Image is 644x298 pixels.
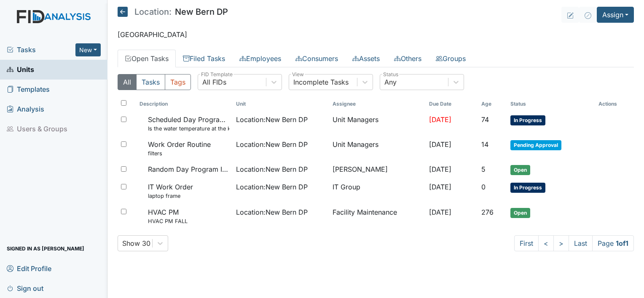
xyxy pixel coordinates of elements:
[329,178,426,203] td: IT Group
[118,7,228,17] h5: New Bern DP
[429,140,451,149] span: [DATE]
[232,50,288,67] a: Employees
[429,165,451,173] span: [DATE]
[514,235,539,251] a: First
[148,139,211,157] span: Work Order Routine filters
[481,165,486,173] span: 5
[176,50,232,67] a: Filed Tasks
[293,77,349,87] div: Incomplete Tasks
[481,183,486,191] span: 0
[236,182,308,192] span: Location : New Bern DP
[387,50,429,67] a: Others
[429,208,451,216] span: [DATE]
[288,50,345,67] a: Consumers
[538,235,554,251] a: <
[233,97,329,111] th: Toggle SortBy
[202,77,226,87] div: All FIDs
[118,74,191,90] div: Type filter
[329,161,426,178] td: [PERSON_NAME]
[134,8,172,16] span: Location:
[597,7,634,23] button: Assign
[429,50,473,67] a: Groups
[595,97,634,111] th: Actions
[426,97,478,111] th: Toggle SortBy
[118,74,634,251] div: Open Tasks
[236,164,308,174] span: Location : New Bern DP
[510,115,545,125] span: In Progress
[510,183,545,193] span: In Progress
[507,97,595,111] th: Toggle SortBy
[118,29,634,40] p: [GEOGRAPHIC_DATA]
[165,74,191,90] button: Tags
[7,83,50,96] span: Templates
[329,111,426,136] td: Unit Managers
[121,100,126,106] input: Toggle All Rows Selected
[329,97,426,111] th: Assignee
[569,235,593,251] a: Last
[236,207,308,217] span: Location : New Bern DP
[514,235,634,251] nav: task-pagination
[481,208,494,216] span: 276
[510,208,530,218] span: Open
[429,183,451,191] span: [DATE]
[592,235,634,251] span: Page
[510,165,530,175] span: Open
[616,239,628,247] strong: 1 of 1
[481,115,489,124] span: 74
[236,139,308,149] span: Location : New Bern DP
[118,50,176,67] a: Open Tasks
[481,140,488,149] span: 14
[148,182,193,200] span: IT Work Order laptop frame
[345,50,387,67] a: Assets
[148,114,229,133] span: Scheduled Day Program Inspection Is the water temperature at the kitchen sink between 100 to 110 ...
[478,97,507,111] th: Toggle SortBy
[148,125,229,133] small: Is the water temperature at the kitchen sink between 100 to 110 degrees?
[236,114,308,125] span: Location : New Bern DP
[7,262,51,275] span: Edit Profile
[7,282,43,295] span: Sign out
[7,242,84,255] span: Signed in as [PERSON_NAME]
[329,136,426,161] td: Unit Managers
[7,103,44,116] span: Analysis
[553,235,569,251] a: >
[148,149,211,157] small: filters
[75,43,101,56] button: New
[7,45,75,55] a: Tasks
[122,238,150,248] div: Show 30
[148,164,229,174] span: Random Day Program Inspection
[384,77,397,87] div: Any
[136,97,233,111] th: Toggle SortBy
[148,207,188,225] span: HVAC PM HVAC PM FALL
[510,140,561,150] span: Pending Approval
[118,74,137,90] button: All
[7,63,34,76] span: Units
[329,204,426,229] td: Facility Maintenance
[148,192,193,200] small: laptop frame
[136,74,165,90] button: Tasks
[429,115,451,124] span: [DATE]
[148,217,188,225] small: HVAC PM FALL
